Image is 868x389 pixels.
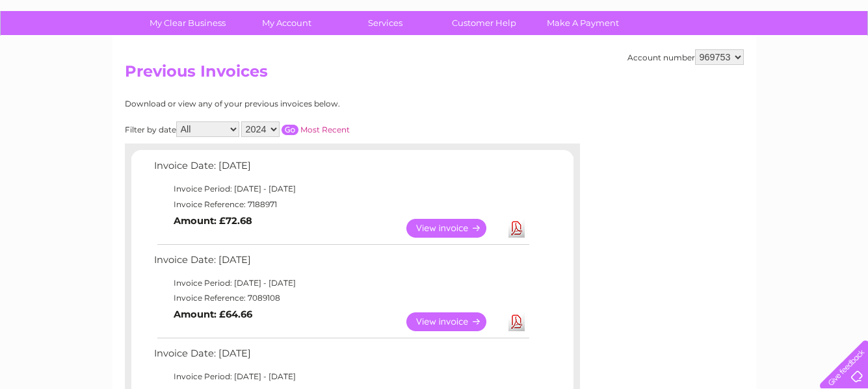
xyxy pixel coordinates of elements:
[134,11,241,35] a: My Clear Business
[151,290,531,306] td: Invoice Reference: 7089108
[125,121,466,137] div: Filter by date
[151,197,531,212] td: Invoice Reference: 7188971
[151,157,531,181] td: Invoice Date: [DATE]
[127,7,742,63] div: Clear Business is a trading name of Verastar Limited (registered in [GEOGRAPHIC_DATA] No. 3667643...
[31,34,97,73] img: logo.png
[782,55,813,65] a: Contact
[151,275,531,291] td: Invoice Period: [DATE] - [DATE]
[174,215,252,227] b: Amount: £72.68
[151,369,531,384] td: Invoice Period: [DATE] - [DATE]
[233,11,340,35] a: My Account
[708,55,747,65] a: Telecoms
[508,312,525,331] a: Download
[151,181,531,197] td: Invoice Period: [DATE] - [DATE]
[174,308,252,320] b: Amount: £64.66
[508,219,525,238] a: Download
[300,125,350,134] a: Most Recent
[755,55,774,65] a: Blog
[672,55,700,65] a: Energy
[125,62,744,87] h2: Previous Invoices
[151,251,531,275] td: Invoice Date: [DATE]
[529,11,637,35] a: Make A Payment
[623,6,713,23] a: 0333 014 3131
[627,49,744,65] div: Account number
[430,11,538,35] a: Customer Help
[825,55,856,65] a: Log out
[332,11,439,35] a: Services
[406,312,502,331] a: View
[406,219,502,238] a: View
[151,345,531,369] td: Invoice Date: [DATE]
[125,99,466,108] div: Download or view any of your previous invoices below.
[639,55,664,65] a: Water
